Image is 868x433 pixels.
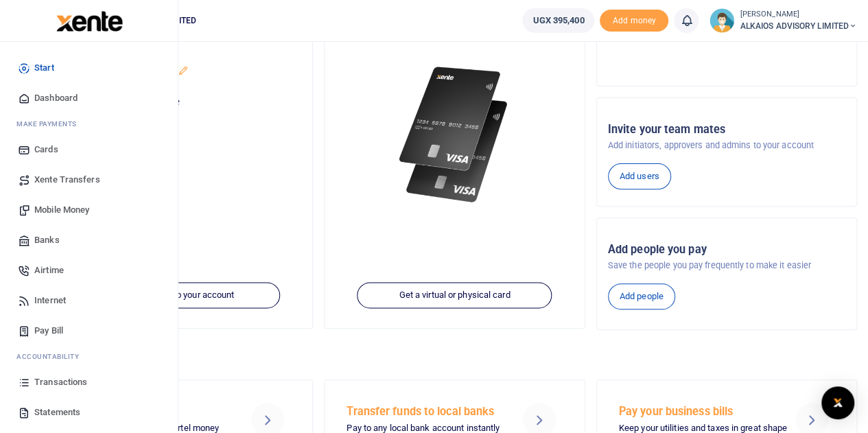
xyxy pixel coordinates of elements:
[11,113,167,134] li: M
[600,14,668,25] a: Add money
[608,123,845,137] h5: Invite your team mates
[11,134,167,165] a: Cards
[34,233,60,247] span: Banks
[64,95,301,109] p: Your current account balance
[600,10,668,32] span: Add money
[11,367,167,397] a: Transactions
[11,53,167,83] a: Start
[11,255,167,285] a: Airtime
[619,405,778,419] h5: Pay your business bills
[347,405,506,419] h5: Transfer funds to local banks
[64,113,301,126] h5: UGX 395,400
[517,8,600,33] li: Wallet ballance
[34,173,100,187] span: Xente Transfers
[11,83,167,113] a: Dashboard
[11,165,167,195] a: Xente Transfers
[608,283,675,309] a: Add people
[34,294,66,307] span: Internet
[709,8,734,33] img: profile-user
[85,283,280,309] a: Add funds to your account
[55,15,123,25] a: logo-small logo-large logo-large
[608,163,671,189] a: Add users
[357,283,552,309] a: Get a virtual or physical card
[11,285,167,316] a: Internet
[395,58,514,211] img: xente-_physical_cards.png
[532,14,584,27] span: UGX 395,400
[600,10,668,32] li: Toup your wallet
[34,406,80,419] span: Statements
[34,143,58,156] span: Cards
[34,203,89,217] span: Mobile Money
[11,195,167,225] a: Mobile Money
[34,61,54,75] span: Start
[34,91,78,105] span: Dashboard
[608,139,845,152] p: Add initiators, approvers and admins to your account
[608,243,845,257] h5: Add people you pay
[34,324,63,338] span: Pay Bill
[23,119,77,129] span: ake Payments
[11,316,167,346] a: Pay Bill
[27,351,79,362] span: countability
[740,20,857,32] span: ALKAIOS ADVISORY LIMITED
[52,347,857,362] h4: Make a transaction
[64,65,301,79] p: ALKAIOS ADVISORY LIMITED
[740,9,857,21] small: [PERSON_NAME]
[11,346,167,367] li: Ac
[56,11,123,32] img: logo-large
[608,259,845,272] p: Save the people you pay frequently to make it easier
[11,225,167,255] a: Banks
[821,386,854,419] div: Open Intercom Messenger
[11,397,167,428] a: Statements
[522,8,594,33] a: UGX 395,400
[709,8,857,33] a: profile-user [PERSON_NAME] ALKAIOS ADVISORY LIMITED
[64,45,301,58] h5: Account
[34,375,87,389] span: Transactions
[34,264,64,277] span: Airtime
